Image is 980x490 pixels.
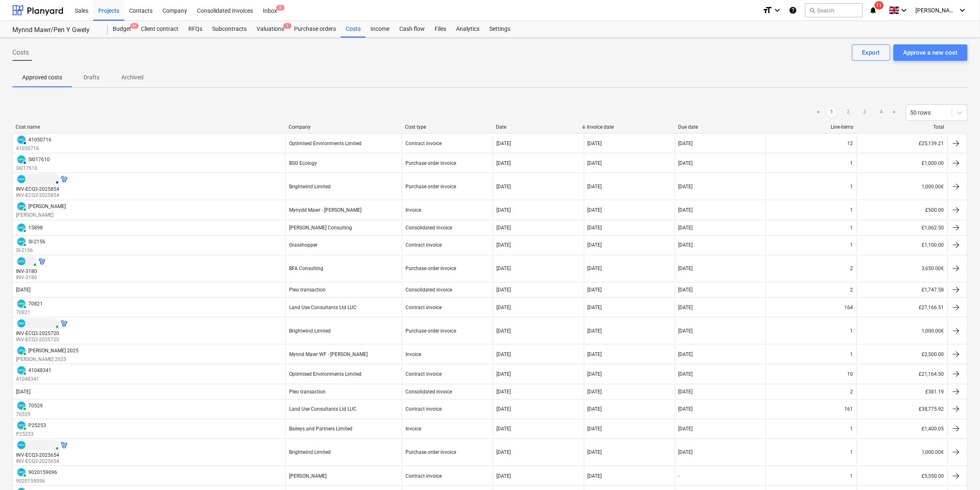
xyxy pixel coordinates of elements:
div: 12 [848,141,853,146]
div: Valuations [252,21,289,37]
div: £25,139.21 [857,134,948,152]
div: £1,400.05 [857,420,948,438]
div: [DATE] [679,207,693,213]
div: Contract invoice [405,473,442,479]
p: SI-2156 [16,247,45,254]
div: Purchase order invoice [405,328,456,334]
div: [DATE] [588,242,602,248]
div: [DATE] [496,351,511,357]
img: xero.svg [17,136,25,144]
img: xero.svg [17,402,25,410]
div: [PERSON_NAME] [289,473,327,479]
p: Drafts [82,73,102,82]
div: Invoice has been synced with Xero and its status is currently PAID [16,318,59,329]
div: Invoice date [587,124,672,130]
img: xero.svg [17,366,25,374]
span: 9+ [130,23,139,29]
div: [DATE] [588,287,602,293]
p: 41050716 [16,145,51,152]
button: Search [805,3,863,17]
i: keyboard_arrow_down [899,5,909,15]
div: Invoice has been synced with Xero and its status is currently AUTHORISED [16,174,59,185]
img: xero.svg [17,155,25,164]
span: search [809,7,816,14]
div: Invoice has been synced with Xero and its status is currently PAID [16,222,27,233]
div: Budget [108,21,136,37]
div: BSG Ecology [289,160,317,166]
div: Due date [678,124,762,130]
div: [DATE] [588,426,602,432]
p: 70821 [16,309,43,316]
img: xero.svg [17,175,25,183]
div: Pleo transaction [289,389,326,395]
div: £1,747.58 [857,283,948,296]
div: Invoice has a different currency from the budget [61,320,67,327]
a: Subcontracts [207,21,252,37]
div: Mynnd Mawr/Pen Y Gwely [12,26,98,35]
div: [DATE] [496,426,511,432]
div: [DATE] [588,473,602,479]
p: [PERSON_NAME] [16,212,66,219]
a: Page 4 [876,108,886,118]
div: [DATE] [588,225,602,231]
div: £21,164.50 [857,365,948,383]
div: 1,000.00€ [857,318,948,343]
div: £27,166.51 [857,298,948,316]
div: Client contract [136,21,183,37]
div: Brightwind Limited [289,184,331,190]
div: 1 [850,184,853,190]
div: Consolidated invoice [405,225,452,231]
div: 1 [850,328,853,334]
div: 70821 [28,301,43,307]
a: Costs [341,21,366,37]
p: SI017610 [16,165,50,172]
span: [PERSON_NAME] [916,7,957,14]
div: [DATE] [16,389,30,395]
div: £5,550.00 [857,467,948,485]
p: INV-ECQ3-2025854 [16,192,67,199]
div: Analytics [451,21,484,37]
div: [DATE] [679,287,693,293]
div: RFQs [183,21,207,37]
iframe: Chat Widget [939,451,980,490]
div: BFA Consulting [289,266,323,271]
div: [DATE] [588,160,602,166]
div: [DATE] [496,328,511,334]
div: Land Use Consultants Ltd LUC [289,305,357,310]
div: [PERSON_NAME] [28,203,66,209]
a: Cash flow [394,21,430,37]
div: 15898 [28,225,43,231]
i: format_size [762,5,772,15]
div: Invoice has been synced with Xero and its status is currently PAID [16,400,27,411]
p: 41048341 [16,376,51,383]
a: Files [430,21,451,37]
span: 1 [283,23,292,29]
div: [DATE] [496,406,511,412]
div: Cost name [16,124,282,130]
div: Cost type [405,124,489,130]
div: [DATE] [496,225,511,231]
div: £1,062.50 [857,221,948,234]
i: keyboard_arrow_down [772,5,782,15]
div: [DATE] [588,266,602,271]
div: Mynydd Mawr - [PERSON_NAME] [289,207,361,213]
div: 2 [850,266,853,271]
img: xero.svg [17,421,25,430]
div: Contract invoice [405,242,442,248]
div: [DATE] [679,449,693,455]
div: 2 [850,287,853,293]
div: Grasshopper [289,242,317,248]
div: [DATE] [496,389,511,395]
div: Invoice has been synced with Xero and its status is currently PAID [16,365,27,376]
a: Income [366,21,394,37]
div: £2,500.00 [857,345,948,363]
i: Knowledge base [789,5,797,15]
div: Export [862,47,880,58]
div: 164 [845,305,853,310]
div: 2 [850,389,853,395]
div: Purchase order invoice [405,160,456,166]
